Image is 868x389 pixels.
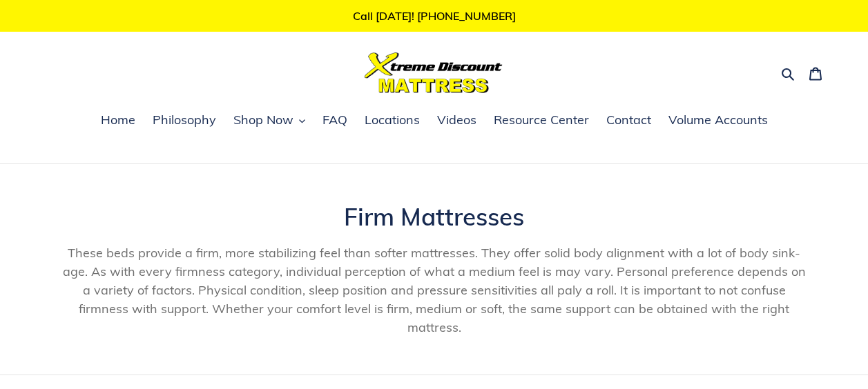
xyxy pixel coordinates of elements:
[226,110,312,131] button: Shop Now
[153,112,216,128] span: Philosophy
[606,112,651,128] span: Contact
[146,110,223,131] a: Philosophy
[94,110,142,131] a: Home
[322,112,347,128] span: FAQ
[668,112,768,128] span: Volume Accounts
[101,112,135,128] span: Home
[233,112,293,128] span: Shop Now
[662,110,775,131] a: Volume Accounts
[365,52,503,93] img: Xtreme Discount Mattress
[63,245,806,335] span: These beds provide a firm, more stabilizing feel than softer mattresses. They offer solid body al...
[437,112,476,128] span: Videos
[494,112,589,128] span: Resource Center
[365,112,420,128] span: Locations
[487,110,596,131] a: Resource Center
[358,110,427,131] a: Locations
[316,110,354,131] a: FAQ
[344,201,524,232] span: Firm Mattresses
[599,110,658,131] a: Contact
[430,110,483,131] a: Videos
